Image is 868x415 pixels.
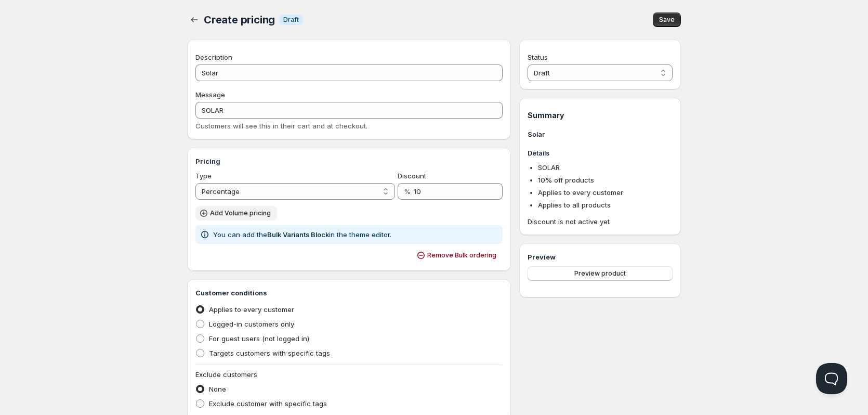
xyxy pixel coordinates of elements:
[653,12,681,27] button: Save
[195,90,225,99] span: Message
[195,64,503,81] input: Private internal description
[538,188,623,197] span: Applies to every customer
[528,148,673,158] h3: Details
[528,129,673,139] h3: Solar
[528,252,673,262] h3: Preview
[659,16,675,24] span: Save
[210,209,271,217] span: Add Volume pricing
[528,266,673,281] button: Preview product
[209,320,294,328] span: Logged-in customers only
[209,385,226,393] span: None
[209,399,327,408] span: Exclude customer with specific tags
[538,201,611,209] span: Applies to all products
[195,370,257,379] span: Exclude customers
[398,172,426,180] span: Discount
[195,288,503,298] h3: Customer conditions
[574,269,626,278] span: Preview product
[413,248,503,263] button: Remove Bulk ordering
[427,251,496,260] span: Remove Bulk ordering
[404,187,411,196] span: %
[195,172,212,180] span: Type
[195,53,232,61] span: Description
[204,14,275,26] span: Create pricing
[528,216,673,227] span: Discount is not active yet
[195,156,503,166] h3: Pricing
[528,110,673,121] h1: Summary
[283,16,299,24] span: Draft
[816,363,847,394] iframe: Help Scout Beacon - Open
[209,349,330,357] span: Targets customers with specific tags
[195,206,277,221] button: Add Volume pricing
[528,53,548,61] span: Status
[538,163,560,172] span: SOLAR
[213,229,391,240] p: You can add the in the theme editor.
[267,230,329,239] a: Bulk Variants Block
[209,305,294,314] span: Applies to every customer
[195,122,367,130] span: Customers will see this in their cart and at checkout.
[538,176,594,184] span: 10 % off products
[209,334,309,343] span: For guest users (not logged in)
